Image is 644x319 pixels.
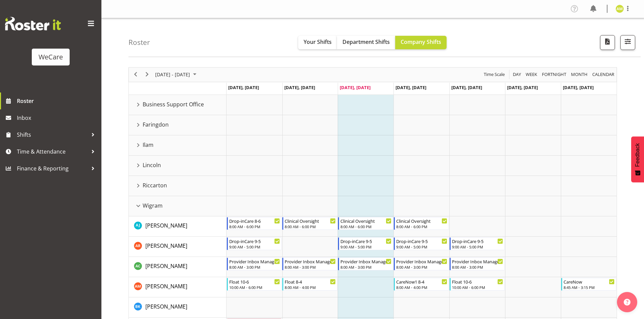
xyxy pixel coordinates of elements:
[154,70,199,79] button: October 2025
[338,237,393,250] div: Andrea Ramirez"s event - Drop-inCare 9-5 Begin From Wednesday, October 1, 2025 at 9:00:00 AM GMT+...
[17,96,98,106] span: Roster
[129,196,226,216] td: Wigram resource
[143,141,153,149] span: Ilam
[131,70,140,79] button: Previous
[129,135,226,156] td: Ilam resource
[396,244,447,249] div: 9:00 AM - 5:00 PM
[285,217,336,224] div: Clinical Oversight
[229,224,280,229] div: 8:00 AM - 6:00 PM
[616,5,624,13] img: antonia-mao10998.jpg
[570,70,589,79] button: Timeline Month
[17,113,98,123] span: Inbox
[600,35,615,50] button: Download a PDF of the roster according to the set date range.
[17,147,88,157] span: Time & Attendance
[227,217,282,230] div: AJ Jones"s event - Drop-inCare 8-6 Begin From Monday, September 29, 2025 at 8:00:00 AM GMT+13:00 ...
[525,70,538,79] span: Week
[450,258,505,270] div: Andrew Casburn"s event - Provider Inbox Management Begin From Friday, October 3, 2025 at 8:00:00 ...
[541,70,567,79] span: Fortnight
[396,264,447,270] div: 8:00 AM - 3:00 PM
[229,264,280,270] div: 8:00 AM - 3:00 PM
[570,70,588,79] span: Month
[452,258,503,265] div: Provider Inbox Management
[229,258,280,265] div: Provider Inbox Management
[145,242,187,250] a: [PERSON_NAME]
[340,238,391,244] div: Drop-inCare 9-5
[340,224,391,229] div: 8:00 AM - 6:00 PM
[452,238,503,244] div: Drop-inCare 9-5
[284,84,315,90] span: [DATE], [DATE]
[229,244,280,249] div: 9:00 AM - 5:00 PM
[282,278,337,291] div: Ashley Mendoza"s event - Float 8-4 Begin From Tuesday, September 30, 2025 at 8:00:00 AM GMT+13:00...
[452,285,503,290] div: 10:00 AM - 6:00 PM
[228,84,259,90] span: [DATE], [DATE]
[143,202,163,210] span: Wigram
[129,237,226,257] td: Andrea Ramirez resource
[396,258,447,265] div: Provider Inbox Management
[285,285,336,290] div: 8:00 AM - 4:00 PM
[512,70,522,79] button: Timeline Day
[620,35,635,50] button: Filter Shifts
[394,258,449,270] div: Andrew Casburn"s event - Provider Inbox Management Begin From Thursday, October 2, 2025 at 8:00:0...
[129,297,226,318] td: Brian Ko resource
[285,258,336,265] div: Provider Inbox Management
[153,68,200,82] div: Sep 29 - Oct 05, 2025
[340,244,391,249] div: 9:00 AM - 5:00 PM
[396,217,447,224] div: Clinical Oversight
[229,278,280,285] div: Float 10-6
[564,278,615,285] div: CareNow
[451,84,482,90] span: [DATE], [DATE]
[631,136,644,182] button: Feedback - Show survey
[143,161,161,169] span: Lincoln
[483,70,505,79] span: Time Scale
[129,95,226,115] td: Business Support Office resource
[285,278,336,285] div: Float 8-4
[282,217,337,230] div: AJ Jones"s event - Clinical Oversight Begin From Tuesday, September 30, 2025 at 8:00:00 AM GMT+13...
[401,38,441,46] span: Company Shifts
[154,70,191,79] span: [DATE] - [DATE]
[342,38,390,46] span: Department Shifts
[145,262,187,270] a: [PERSON_NAME]
[450,278,505,291] div: Ashley Mendoza"s event - Float 10-6 Begin From Friday, October 3, 2025 at 10:00:00 AM GMT+13:00 E...
[143,100,204,108] span: Business Support Office
[394,237,449,250] div: Andrea Ramirez"s event - Drop-inCare 9-5 Begin From Thursday, October 2, 2025 at 9:00:00 AM GMT+1...
[128,38,150,46] h4: Roster
[145,221,187,230] a: [PERSON_NAME]
[39,52,63,62] div: WeCare
[229,217,280,224] div: Drop-inCare 8-6
[5,17,61,30] img: Rosterit website logo
[561,278,616,291] div: Ashley Mendoza"s event - CareNow Begin From Sunday, October 5, 2025 at 8:45:00 AM GMT+13:00 Ends ...
[340,217,391,224] div: Clinical Oversight
[507,84,538,90] span: [DATE], [DATE]
[337,36,395,49] button: Department Shifts
[129,176,226,196] td: Riccarton resource
[394,217,449,230] div: AJ Jones"s event - Clinical Oversight Begin From Thursday, October 2, 2025 at 8:00:00 AM GMT+13:0...
[452,278,503,285] div: Float 10-6
[145,303,187,310] span: [PERSON_NAME]
[129,257,226,277] td: Andrew Casburn resource
[17,130,88,140] span: Shifts
[227,278,282,291] div: Ashley Mendoza"s event - Float 10-6 Begin From Monday, September 29, 2025 at 10:00:00 AM GMT+13:0...
[396,224,447,229] div: 8:00 AM - 6:00 PM
[340,264,391,270] div: 8:00 AM - 3:00 PM
[229,285,280,290] div: 10:00 AM - 6:00 PM
[512,70,522,79] span: Day
[483,70,506,79] button: Time Scale
[635,143,641,167] span: Feedback
[285,264,336,270] div: 8:00 AM - 3:00 PM
[452,244,503,249] div: 9:00 AM - 5:00 PM
[129,156,226,176] td: Lincoln resource
[130,68,141,82] div: previous period
[145,282,187,290] a: [PERSON_NAME]
[564,285,615,290] div: 8:45 AM - 3:15 PM
[396,238,447,244] div: Drop-inCare 9-5
[450,237,505,250] div: Andrea Ramirez"s event - Drop-inCare 9-5 Begin From Friday, October 3, 2025 at 9:00:00 AM GMT+13:...
[129,216,226,237] td: AJ Jones resource
[304,38,332,46] span: Your Shifts
[396,84,426,90] span: [DATE], [DATE]
[592,70,615,79] span: calendar
[145,262,187,270] span: [PERSON_NAME]
[129,277,226,297] td: Ashley Mendoza resource
[285,224,336,229] div: 8:00 AM - 6:00 PM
